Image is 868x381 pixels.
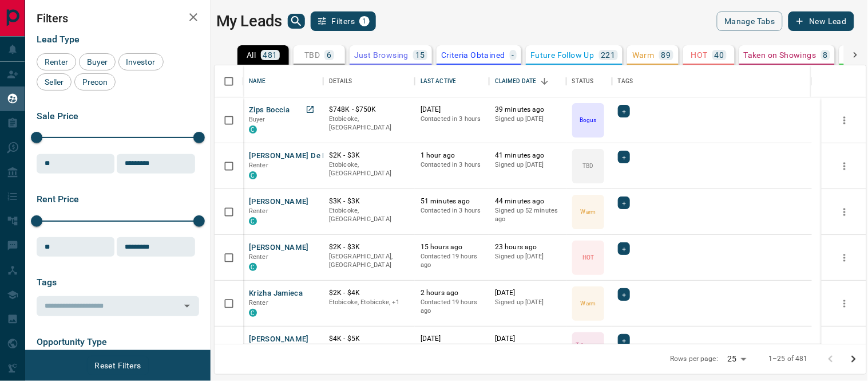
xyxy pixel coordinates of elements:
div: condos.ca [249,309,257,317]
button: Manage Tabs [717,11,782,31]
div: Claimed Date [489,65,566,97]
p: 40 [715,51,724,59]
p: [DATE] [495,334,561,344]
p: [GEOGRAPHIC_DATA], [GEOGRAPHIC_DATA] [329,344,409,362]
p: Rows per page: [671,354,719,364]
span: Investor [122,57,160,66]
p: Taken on Showings [573,341,603,358]
p: Contacted 19 hours ago [421,252,483,270]
p: 51 minutes ago [421,197,483,206]
button: Zips Boccia [249,105,290,116]
p: [DATE] [421,334,483,344]
h1: My Leads [216,12,282,30]
div: condos.ca [249,217,257,225]
p: 2 hours ago [421,288,483,298]
button: search button [288,14,305,29]
div: Tags [612,65,812,97]
button: Reset Filters [87,356,148,375]
p: 89 [661,51,671,59]
div: + [618,197,630,209]
p: Contacted 18 hours ago [421,344,483,362]
p: Signed up 52 minutes ago [495,206,561,224]
div: Seller [37,73,72,91]
span: Lead Type [37,34,80,45]
div: Last Active [415,65,489,97]
span: Renter [249,162,268,169]
p: 481 [263,51,278,59]
p: 1–25 of 481 [769,354,808,364]
p: $2K - $3K [329,242,409,252]
button: [PERSON_NAME] [249,197,309,207]
span: + [622,197,626,209]
p: Signed up [DATE] [495,115,561,124]
p: 39 minutes ago [495,105,561,115]
div: + [618,334,630,347]
div: condos.ca [249,171,257,179]
p: Taken on Showings [744,51,817,59]
p: [DATE] [421,105,483,115]
p: 41 minutes ago [495,151,561,160]
p: - [512,51,514,59]
div: 25 [723,351,750,367]
p: Criteria Obtained [441,51,505,59]
div: + [618,105,630,117]
p: $3K - $3K [329,197,409,206]
span: Renter [249,207,268,215]
div: Details [323,65,415,97]
div: Name [243,65,323,97]
p: 44 minutes ago [495,197,561,206]
p: 15 [415,51,425,59]
p: 15 hours ago [421,242,483,252]
p: Warm [581,207,596,216]
button: more [836,158,853,175]
p: 6 [327,51,331,59]
p: Warm [632,51,655,59]
div: Last Active [421,65,456,97]
div: Investor [118,53,164,70]
p: HOT [691,51,708,59]
p: Future Follow Up [530,51,594,59]
button: Filters1 [311,11,376,31]
p: Etobicoke, [GEOGRAPHIC_DATA] [329,115,409,132]
button: more [836,203,853,221]
p: Contacted in 3 hours [421,206,483,215]
span: + [622,243,626,254]
p: $4K - $5K [329,334,409,344]
span: Sale Price [37,111,78,121]
div: condos.ca [249,263,257,271]
p: Etobicoke, [GEOGRAPHIC_DATA] [329,206,409,224]
span: Buyer [249,116,265,123]
span: Renter [249,299,268,307]
span: + [622,289,626,300]
span: + [622,151,626,163]
div: Status [572,65,594,97]
button: Sort [537,73,553,89]
button: Go to next page [842,348,865,371]
h2: Filters [37,11,199,25]
button: New Lead [788,11,854,31]
span: Tags [37,277,57,288]
div: + [618,242,630,255]
button: more [836,112,853,129]
p: [DATE] [495,288,561,298]
div: Precon [74,73,116,91]
p: 23 hours ago [495,242,561,252]
p: Signed up [DATE] [495,160,561,170]
div: + [618,151,630,163]
div: + [618,288,630,301]
span: Seller [41,77,68,87]
span: Opportunity Type [37,336,107,347]
p: Etobicoke, [GEOGRAPHIC_DATA] [329,160,409,178]
p: Signed up [DATE] [495,344,561,353]
a: Open in New Tab [303,102,318,117]
span: + [622,105,626,117]
div: Tags [618,65,633,97]
span: Renter [41,57,72,66]
p: Just Browsing [354,51,409,59]
div: Details [329,65,352,97]
p: $2K - $4K [329,288,409,298]
button: more [836,341,853,358]
button: Open [179,298,195,314]
button: Krizha Jamieca [249,288,303,299]
div: Buyer [79,53,116,70]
